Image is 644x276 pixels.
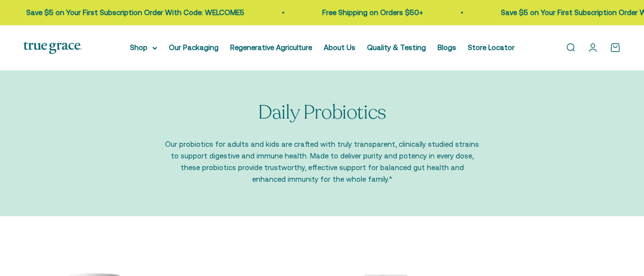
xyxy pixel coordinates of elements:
[169,43,219,52] a: Our Packaging
[468,43,515,52] a: Store Locator
[25,7,243,18] p: Save $5 on Your First Subscription Order With Code: WELCOME5
[438,43,456,52] a: Blogs
[230,43,312,52] a: Regenerative Agriculture
[258,102,386,123] p: Daily Probiotics
[130,42,157,53] summary: Shop
[324,43,355,52] a: About Us
[367,43,426,52] a: Quality & Testing
[321,8,422,17] a: Free Shipping on Orders $50+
